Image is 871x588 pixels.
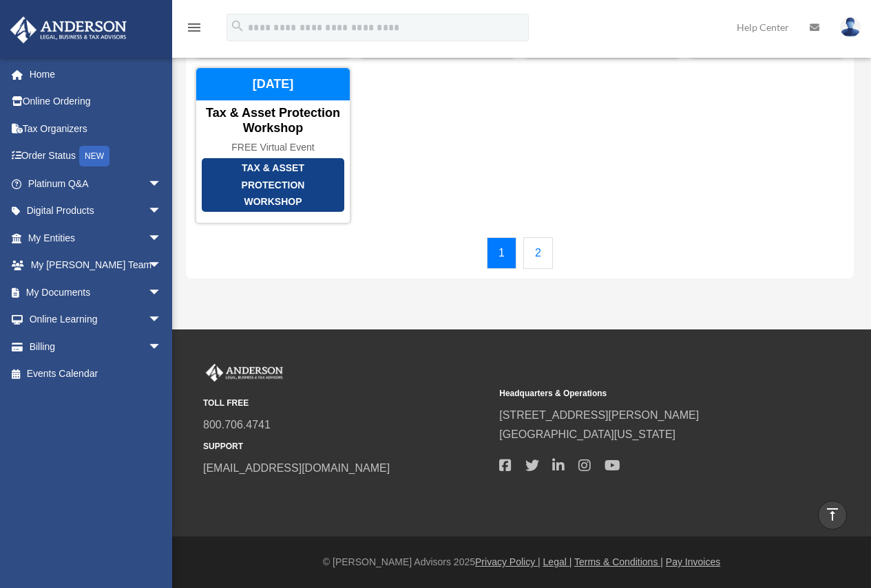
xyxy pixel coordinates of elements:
a: Privacy Policy | [475,556,541,567]
span: arrow_drop_down [148,252,176,280]
a: Home [10,61,182,88]
span: arrow_drop_down [148,170,176,198]
a: Billingarrow_drop_down [10,333,182,360]
a: Platinum Q&Aarrow_drop_down [10,170,182,197]
span: arrow_drop_down [148,197,176,226]
div: [DATE] [196,68,350,101]
a: Tax & Asset Protection Workshop Tax & Asset Protection Workshop FREE Virtual Event [DATE] [196,67,350,224]
a: Online Ordering [10,88,182,116]
a: [GEOGRAPHIC_DATA][US_STATE] [499,428,675,440]
a: Tax Organizers [10,115,182,142]
i: menu [186,19,202,36]
div: © [PERSON_NAME] Advisors 2025 [172,554,871,571]
a: Events Calendar [10,360,176,388]
i: search [230,19,245,34]
a: Online Learningarrow_drop_down [10,306,182,334]
a: Pay Invoices [666,556,720,567]
a: My Documentsarrow_drop_down [10,279,182,306]
a: Legal | [543,556,572,567]
img: Anderson Advisors Platinum Portal [6,17,131,43]
span: arrow_drop_down [148,279,176,307]
a: My Entitiesarrow_drop_down [10,224,182,252]
a: Order StatusNEW [10,142,182,171]
a: Terms & Conditions | [574,556,663,567]
div: Tax & Asset Protection Workshop [202,158,344,212]
div: Tax & Asset Protection Workshop [196,106,350,135]
span: arrow_drop_down [148,333,176,361]
small: TOLL FREE [203,396,490,411]
a: vertical_align_top [818,501,847,530]
span: arrow_drop_down [148,224,176,252]
small: Headquarters & Operations [499,386,786,401]
a: 800.706.4741 [203,419,271,431]
img: Anderson Advisors Platinum Portal [203,364,286,382]
div: NEW [79,146,109,166]
a: 2 [523,237,553,269]
img: User Pic [840,17,861,37]
a: Digital Productsarrow_drop_down [10,197,182,225]
a: [EMAIL_ADDRESS][DOMAIN_NAME] [203,462,390,474]
small: SUPPORT [203,439,490,454]
i: vertical_align_top [824,506,841,523]
span: arrow_drop_down [148,306,176,334]
a: My [PERSON_NAME] Teamarrow_drop_down [10,252,182,279]
a: 1 [487,237,516,269]
div: FREE Virtual Event [196,142,350,153]
a: menu [186,24,202,36]
a: [STREET_ADDRESS][PERSON_NAME] [499,409,699,421]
